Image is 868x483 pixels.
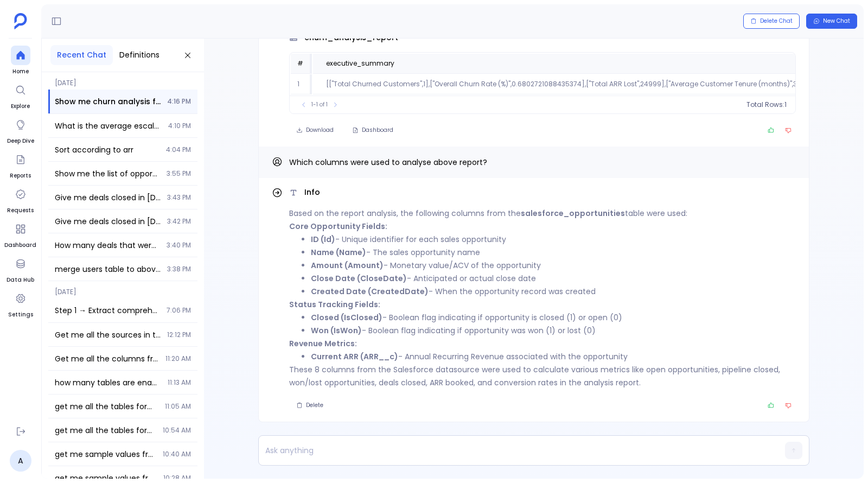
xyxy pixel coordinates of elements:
span: How many deals that were closed in the last 3 years have stopped used the service [55,240,160,251]
span: 10:54 AM [163,426,191,435]
span: get me all the tables form the system [55,425,156,436]
span: 10:28 AM [163,474,191,482]
img: petavue logo [14,13,27,29]
span: 7:06 PM [167,306,191,315]
span: 10:40 AM [163,450,191,459]
strong: Name (Name) [311,247,366,258]
li: - The sales opportunity name [311,246,796,259]
li: - When the opportunity record was created [311,285,796,298]
span: Explore [11,102,30,111]
a: Home [11,46,30,76]
button: New Chat [806,14,857,29]
strong: Status Tracking Fields: [289,299,380,310]
button: Definitions [113,45,166,65]
li: - Monetary value/ACV of the opportunity [311,259,796,272]
span: 3:43 PM [167,193,191,202]
span: Get me all the sources in the system [55,329,161,340]
span: Data Hub [7,276,34,284]
span: 3:40 PM [167,241,191,250]
span: Get me all the columns from the system and how many of them have primary columns [55,353,159,364]
button: Delete [289,398,330,413]
span: get me all the tables form the system [55,401,158,412]
span: 4:04 PM [166,145,191,154]
a: Settings [8,289,33,319]
button: Download [289,123,341,138]
span: Deep Dive [7,137,34,145]
span: What is the average escalation rate of these opportunities? [55,120,162,131]
span: Reports [10,171,31,180]
li: - Boolean flag indicating if opportunity is closed (1) or open (0) [311,311,796,324]
span: 4:10 PM [168,122,191,130]
strong: ID (Id) [311,234,335,245]
a: Deep Dive [7,115,34,145]
span: # [297,59,303,68]
span: [DATE] [48,281,197,296]
strong: Won (IsWon) [311,325,362,336]
span: Requests [7,206,34,215]
button: Recent Chat [50,45,113,65]
span: New Chat [823,17,850,25]
strong: Close Date (CloseDate) [311,273,407,284]
span: 3:38 PM [167,265,191,274]
span: Step 1 → Extract comprehensive list of all won opportunities from Salesforce using Won opportunit... [55,305,160,316]
span: Dashboard [362,126,393,134]
button: Delete Chat [743,14,800,29]
span: 1 [784,100,787,109]
li: - Boolean flag indicating if opportunity was won (1) or lost (0) [311,324,796,337]
span: Download [306,126,334,134]
li: - Anticipated or actual close date [311,272,796,285]
span: executive_summary [326,59,394,68]
span: Home [11,67,30,76]
span: Delete [306,402,323,409]
a: Reports [10,150,31,180]
span: 1-1 of 1 [311,100,328,109]
a: Requests [7,185,34,215]
span: get me sample values from account table [55,449,156,460]
li: - Annual Recurring Revenue associated with the opportunity [311,350,796,363]
button: Dashboard [345,123,400,138]
li: - Unique identifier for each sales opportunity [311,233,796,246]
span: Show me churn analysis for last 2 years [55,96,161,107]
strong: Core Opportunity Fields: [289,221,387,232]
a: Explore [11,80,30,111]
a: A [10,450,31,472]
span: 11:05 AM [165,402,191,411]
span: Delete Chat [760,17,793,25]
strong: Amount (Amount) [311,260,384,271]
p: These 8 columns from the Salesforce datasource were used to calculate various metrics like open o... [289,363,796,389]
span: Sort according to arr [55,144,159,155]
span: merge users table to above closed_deals_last_3_years output. [55,264,161,275]
span: 11:13 AM [168,378,191,387]
strong: Current ARR (ARR__c) [311,351,398,362]
span: Total Rows: [746,100,784,109]
span: Settings [8,310,33,319]
span: [DATE] [48,72,197,87]
strong: Revenue Metrics: [289,338,357,349]
span: 3:55 PM [167,169,191,178]
td: 1 [291,74,312,94]
span: Which columns were used to analyse above report? [289,157,487,168]
strong: salesforce_opportunities [521,208,625,219]
span: Give me deals closed in 2039 [55,216,161,227]
span: 11:20 AM [165,354,191,363]
strong: Created Date (CreatedDate) [311,286,429,297]
span: Dashboard [4,241,36,250]
span: Give me deals closed in 2015 [55,192,161,203]
span: Show me the list of opportuntiies for the above metrics [55,168,160,179]
p: Based on the report analysis, the following columns from the table were used: [289,207,796,220]
a: Data Hub [7,254,34,284]
span: 4:16 PM [167,97,191,106]
strong: Closed (IsClosed) [311,312,382,323]
span: 12:12 PM [167,331,191,339]
span: 3:42 PM [167,217,191,226]
span: Info [304,187,320,198]
span: how many tables are enabled and disabled in my system [55,377,161,388]
a: Dashboard [4,219,36,250]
